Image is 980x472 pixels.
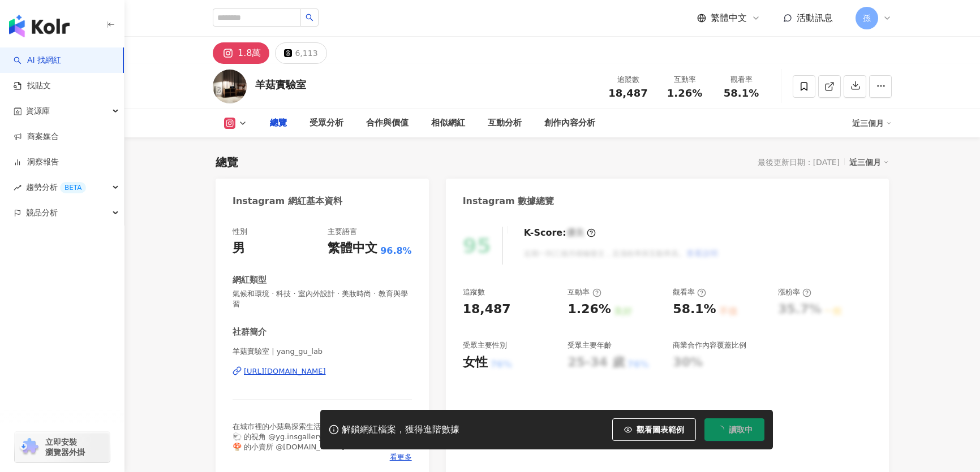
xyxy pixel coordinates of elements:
[568,287,601,297] div: 互動率
[463,301,511,318] div: 18,487
[663,74,706,85] div: 互動率
[673,287,706,297] div: 觀看率
[270,116,287,130] div: 總覽
[612,418,696,441] button: 觀看圖表範例
[715,424,726,435] span: loading
[568,301,611,318] div: 1.26%
[45,437,85,457] span: 立即安裝 瀏覽器外掛
[216,154,238,170] div: 總覽
[608,87,647,99] span: 18,487
[310,116,343,130] div: 受眾分析
[213,70,247,103] img: KOL Avatar
[306,14,313,21] span: search
[15,432,110,462] a: chrome extension立即安裝 瀏覽器外掛
[328,240,377,257] div: 繁體中文
[14,184,22,192] span: rise
[797,12,833,23] span: 活動訊息
[233,366,412,376] a: [URL][DOMAIN_NAME]
[233,227,247,237] div: 性別
[758,158,840,167] div: 最後更新日期：[DATE]
[233,326,267,338] div: 社群簡介
[238,45,261,61] div: 1.8萬
[26,175,86,200] span: 趨勢分析
[255,77,306,92] div: 羊菇實驗室
[14,55,61,66] a: searchAI 找網紅
[233,195,342,207] div: Instagram 網紅基本資料
[720,74,763,85] div: 觀看率
[637,425,684,434] span: 觀看圖表範例
[667,88,702,99] span: 1.26%
[233,274,267,286] div: 網紅類型
[463,287,485,297] div: 追蹤數
[704,418,764,441] button: 讀取中
[544,116,595,130] div: 創作內容分析
[275,42,326,64] button: 6,113
[26,98,50,124] span: 資源庫
[233,289,412,309] span: 氣候和環境 · 科技 · 室內外設計 · 美妝時尚 · 教育與學習
[342,424,459,436] div: 解鎖網紅檔案，獲得進階數據
[568,340,612,350] div: 受眾主要年齡
[711,12,747,24] span: 繁體中文
[729,425,753,434] span: 讀取中
[213,42,269,64] button: 1.8萬
[233,347,412,357] span: 羊菇實驗室 | yang_gu_lab
[673,301,716,318] div: 58.1%
[18,438,40,456] img: chrome extension
[724,88,759,99] span: 58.1%
[673,340,746,350] div: 商業合作內容覆蓋比例
[380,245,412,257] span: 96.8%
[233,240,245,257] div: 男
[60,182,86,193] div: BETA
[778,287,811,297] div: 漲粉率
[863,12,871,24] span: 孫
[607,74,650,85] div: 追蹤數
[463,340,507,350] div: 受眾主要性別
[849,155,889,170] div: 近三個月
[366,116,409,130] div: 合作與價值
[463,195,555,207] div: Instagram 數據總覽
[26,200,58,226] span: 競品分析
[431,116,465,130] div: 相似網紅
[488,116,522,130] div: 互動分析
[14,131,59,142] a: 商案媒合
[9,15,70,37] img: logo
[14,80,51,92] a: 找貼文
[463,354,488,371] div: 女性
[14,157,59,168] a: 洞察報告
[328,227,357,237] div: 主要語言
[244,366,326,376] div: [URL][DOMAIN_NAME]
[852,114,892,132] div: 近三個月
[524,227,596,239] div: K-Score :
[295,45,317,61] div: 6,113
[390,452,412,462] span: 看更多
